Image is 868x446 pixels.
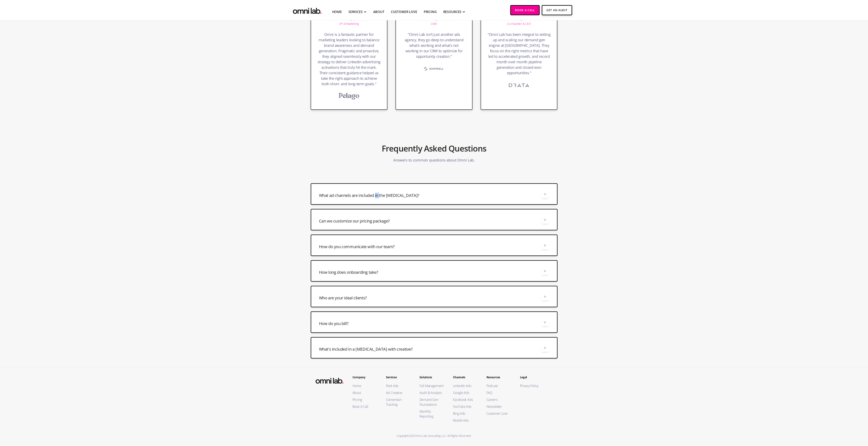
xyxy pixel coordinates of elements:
a: Pricing [352,397,378,402]
h3: Can we customize our pricing package? [319,218,390,224]
a: Book a Call [510,5,540,15]
iframe: Chat Widget [795,399,868,446]
img: Omni Lab: B2B SaaS Demand Generation Agency [315,375,344,385]
h2: Channels [453,375,478,379]
a: Home [332,9,342,14]
a: Conversion Tracking [386,397,411,407]
h2: Solutions [419,375,445,379]
a: Customer Love [391,9,417,14]
a: Paid Ads [386,383,411,388]
h2: Frequently Asked Questions [382,142,486,155]
div: > [544,191,546,197]
a: Newsletter [486,404,512,409]
div: > [544,268,546,274]
div: RESOURCES [443,9,462,14]
a: Ad Creative [386,390,411,395]
a: Customer Love [486,411,512,416]
a: home [292,5,322,15]
a: Monthly Reporting [419,409,445,419]
h4: "Omni Lab has been integral to setting up and scaling our demand gen engine at [GEOGRAPHIC_DATA].... [488,32,551,78]
div: Co-Founder & CEO [507,22,531,25]
a: Careers [486,397,512,402]
h3: What ad channels are included in the [MEDICAL_DATA]? [319,193,419,198]
a: Audit & Analysis [419,390,445,395]
span: Latest Fundraising Round [53,34,84,37]
h5: [PERSON_NAME] [332,15,366,20]
h3: How long does onboarding take? [319,269,378,275]
a: Facebook Ads [453,397,478,402]
h2: Services [386,375,411,379]
div: SERVICES [348,9,363,14]
h4: "Omni Lab isn’t just another ads agency, they go deep to understand what’s working and what’s not... [402,32,466,61]
a: About [352,390,378,395]
a: Privacy Policy [520,383,545,388]
a: Google Ads [453,390,478,395]
a: Full Management [419,383,445,388]
h4: Omni is a fantastic partner for marketing leaders looking to balance brand awareness and demand g... [318,32,381,89]
a: About [373,9,384,14]
a: Book A Call [352,404,378,409]
h3: Who are your ideal clients? [319,295,367,301]
h5: [PERSON_NAME] [502,15,536,20]
h2: Legal [520,375,545,379]
span: 2025 [409,434,415,438]
a: Pricing [424,9,437,14]
img: Drata [504,80,534,90]
div: > [544,320,546,325]
img: Omni Lab: B2B SaaS Demand Generation Agency [292,5,322,15]
h5: [PERSON_NAME] [417,15,451,20]
div: VP of Marketing [339,22,359,25]
a: Home [352,383,378,388]
a: Podcast [486,383,512,388]
p: Answers to common questions about Omni Lab. [393,155,475,165]
img: Shipwell [419,64,449,74]
div: CMO [431,22,437,25]
div: > [544,345,546,351]
h2: Company [352,375,378,379]
a: YouTube Ads [453,404,478,409]
div: > [544,217,546,222]
a: Bing Ads [453,411,478,416]
h3: How do you bill? [319,321,349,326]
img: PelagoHealth [334,91,364,101]
div: Copyright Omni Lab Consulting LLC. All Rights Reserved. [311,433,558,438]
h2: Resources [486,375,512,379]
a: LinkedIn Ads [453,383,478,388]
div: > [544,243,546,248]
span: Last name [53,0,66,4]
div: > [544,294,546,299]
h3: What's included in a [MEDICAL_DATA] with creative? [319,346,413,352]
a: Demand Gen Foundations [419,397,445,407]
h3: How do you communicate with our team? [319,244,395,250]
a: Reddit Ads [453,418,478,423]
a: Get An Audit [542,5,572,15]
a: FAQ [486,390,512,395]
